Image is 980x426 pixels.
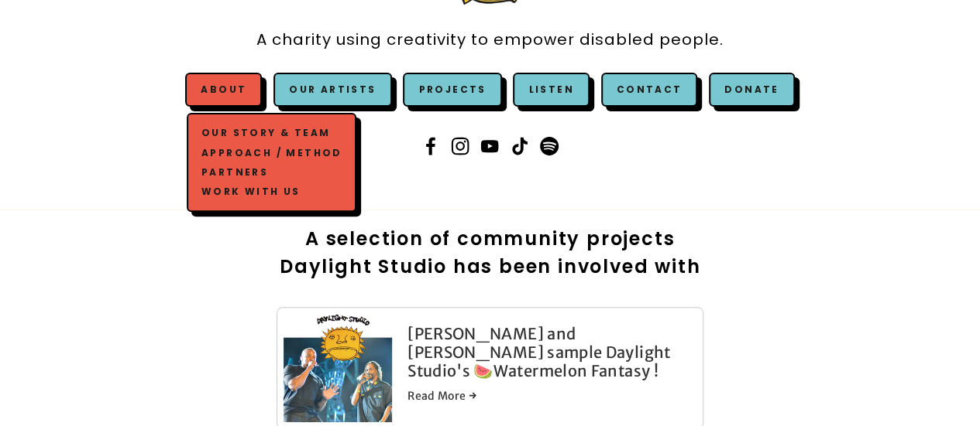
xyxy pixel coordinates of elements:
[198,182,346,201] a: Work with us
[403,73,501,107] a: Projects
[709,73,794,107] a: Donate
[198,124,346,143] a: Our Story & Team
[284,314,407,422] a: Snoop Dogg and Dr. Dre sample Daylight Studio's 🍉Watermelon Fantasy !
[198,162,346,182] a: Partners
[274,314,402,422] img: Snoop Dogg and Dr. Dre sample Daylight Studio's 🍉Watermelon Fantasy !
[256,22,724,57] a: A charity using creativity to empower disabled people.
[277,225,703,281] h2: A selection of community projects Daylight Studio has been involved with
[407,324,670,380] a: [PERSON_NAME] and [PERSON_NAME] sample Daylight Studio's 🍉Watermelon Fantasy !
[201,83,246,96] a: About
[273,73,391,107] a: Our Artists
[528,83,573,96] a: Listen
[198,143,346,162] a: Approach / Method
[601,73,698,107] a: Contact
[407,388,696,404] a: Read More →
